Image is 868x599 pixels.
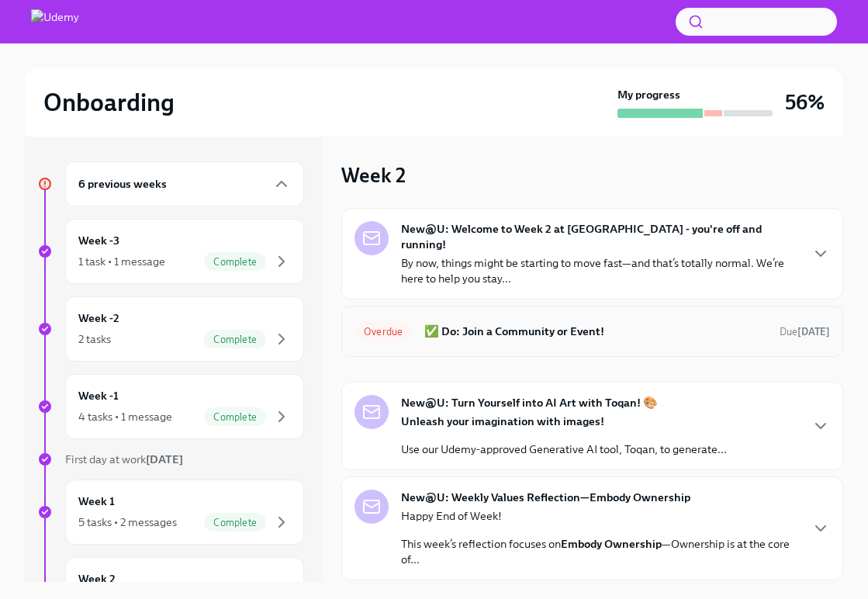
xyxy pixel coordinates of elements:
[65,452,183,466] span: First day at work
[37,296,304,362] a: Week -22 tasksComplete
[797,326,830,338] strong: [DATE]
[354,319,830,344] a: Overdue✅ Do: Join a Community or Event!Due[DATE]
[78,175,167,192] h6: 6 previous weeks
[401,536,799,567] p: This week’s reflection focuses on —Ownership is at the core of...
[78,232,119,249] h6: Week -3
[561,537,662,551] strong: Embody Ownership
[37,219,304,284] a: Week -31 task • 1 messageComplete
[204,256,266,268] span: Complete
[401,490,690,505] strong: New@U: Weekly Values Reflection—Embody Ownership
[341,161,406,189] h3: Week 2
[78,493,115,510] h6: Week 1
[146,452,183,466] strong: [DATE]
[78,387,119,404] h6: Week -1
[354,326,412,338] span: Overdue
[78,254,165,269] div: 1 task • 1 message
[204,334,266,345] span: Complete
[785,88,825,116] h3: 56%
[37,374,304,439] a: Week -14 tasks • 1 messageComplete
[401,221,799,252] strong: New@U: Welcome to Week 2 at [GEOGRAPHIC_DATA] - you're off and running!
[78,310,119,327] h6: Week -2
[43,87,175,118] h2: Onboarding
[37,452,304,467] a: First day at work[DATE]
[65,161,304,206] div: 6 previous weeks
[780,324,830,339] span: September 27th, 2025 09:00
[204,517,266,528] span: Complete
[401,508,799,524] p: Happy End of Week!
[780,326,830,338] span: Due
[424,323,767,340] h6: ✅ Do: Join a Community or Event!
[37,480,304,545] a: Week 15 tasks • 2 messagesComplete
[401,441,727,457] p: Use our Udemy-approved Generative AI tool, Toqan, to generate...
[31,9,79,34] img: Udemy
[78,331,111,347] div: 2 tasks
[617,87,680,102] strong: My progress
[401,395,658,410] strong: New@U: Turn Yourself into AI Art with Toqan! 🎨
[401,414,604,428] strong: Unleash your imagination with images!
[78,570,116,587] h6: Week 2
[204,411,266,423] span: Complete
[401,255,799,286] p: By now, things might be starting to move fast—and that’s totally normal. We’re here to help you s...
[78,514,177,530] div: 5 tasks • 2 messages
[78,409,172,424] div: 4 tasks • 1 message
